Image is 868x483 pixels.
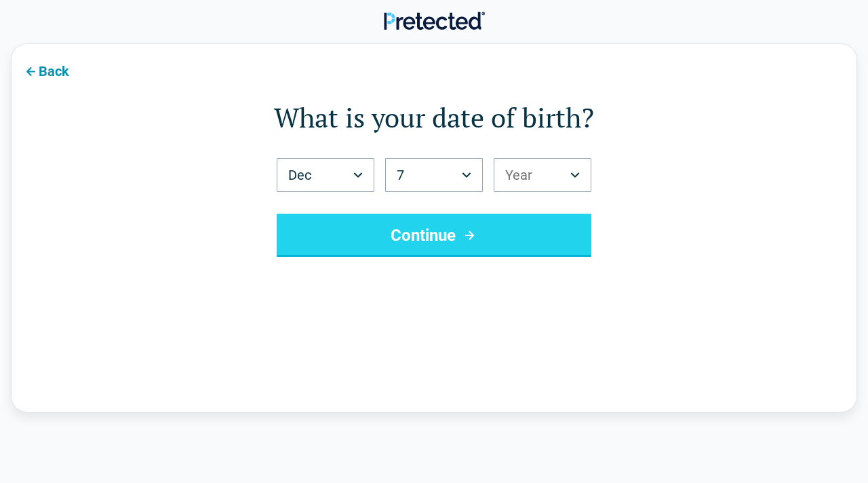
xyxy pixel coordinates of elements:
[277,214,591,257] button: Continue
[277,158,374,192] button: Birth Month
[66,98,802,136] h1: What is your date of birth?
[494,158,591,192] button: Birth Year
[385,158,483,192] button: Birth Day
[12,55,80,85] button: Back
